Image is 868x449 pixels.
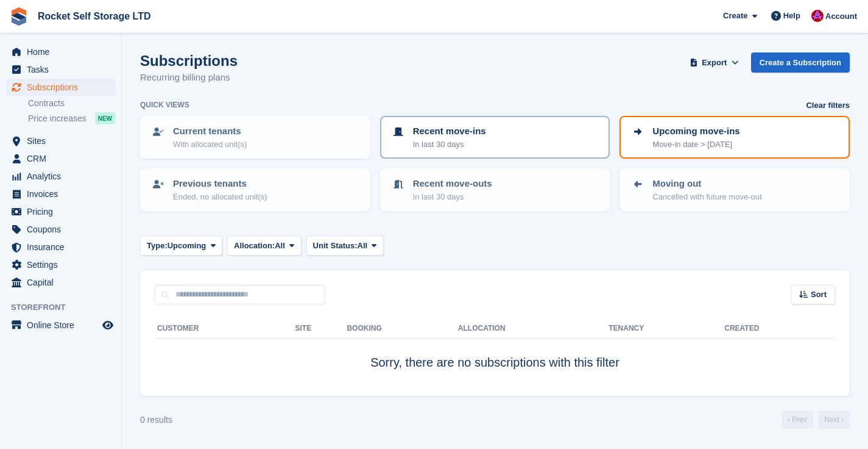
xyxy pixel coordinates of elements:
a: menu [6,168,115,185]
p: Move-in date > [DATE] [652,138,739,151]
a: Current tenants With allocated unit(s) [141,117,369,157]
a: Price increases NEW [28,112,115,125]
th: Booking [347,319,457,339]
span: Capital [27,274,100,291]
span: Online Store [27,317,100,334]
a: menu [6,317,115,334]
span: Insurance [27,239,100,256]
th: Created [724,319,835,339]
button: Unit Status: All [306,235,384,256]
a: menu [6,185,115,203]
th: Customer [155,319,295,339]
p: Cancelled with future move-out [652,191,761,203]
button: Type: Upcoming [140,235,222,256]
p: Moving out [652,177,761,191]
button: Export [688,52,741,73]
span: Help [783,10,800,22]
a: Rocket Self Storage LTD [33,6,156,26]
div: 0 results [140,414,172,426]
p: Upcoming move-ins [652,124,739,138]
p: Previous tenants [173,177,267,191]
p: Ended, no allocated unit(s) [173,191,267,203]
th: Tenancy [609,319,651,339]
th: Site [295,319,347,339]
span: Account [825,10,857,23]
img: stora-icon-8386f47178a22dfd0bd8f6a31ec36ba5ce8667c1dd55bd0f319d3a0aa187defe.svg [10,7,28,26]
span: Sort [811,289,827,301]
span: Type: [147,240,168,252]
a: menu [6,203,115,220]
a: menu [6,43,115,60]
a: Moving out Cancelled with future move-out [621,170,849,210]
div: NEW [95,112,115,124]
p: Recurring billing plans [140,71,238,85]
span: Tasks [27,61,100,78]
a: menu [6,132,115,149]
a: Previous tenants Ended, no allocated unit(s) [141,170,369,210]
p: Current tenants [173,124,247,138]
span: Subscriptions [27,79,100,96]
h1: Subscriptions [140,52,238,69]
a: menu [6,79,115,96]
a: menu [6,150,115,167]
a: menu [6,61,115,78]
button: Allocation: All [227,235,302,256]
p: With allocated unit(s) [173,138,247,151]
a: Preview store [101,318,115,332]
th: Allocation [458,319,609,339]
span: All [275,240,285,252]
p: In last 30 days [413,138,486,151]
img: Lee Tresadern [811,10,824,22]
p: Recent move-ins [413,124,486,138]
span: Sites [27,132,100,149]
a: Upcoming move-ins Move-in date > [DATE] [621,117,849,157]
a: Clear filters [806,99,850,112]
a: Previous [782,411,813,429]
span: All [358,240,368,252]
span: Sorry, there are no subscriptions with this filter [370,356,619,369]
a: menu [6,256,115,273]
p: In last 30 days [413,191,492,203]
nav: Page [779,411,852,429]
a: Contracts [28,98,115,109]
span: Price increases [28,113,86,124]
span: Allocation: [234,240,275,252]
a: Recent move-outs In last 30 days [381,170,609,210]
span: Storefront [11,301,121,314]
span: Invoices [27,185,100,203]
a: menu [6,274,115,291]
span: Upcoming [168,240,206,252]
p: Recent move-outs [413,177,492,191]
a: menu [6,221,115,238]
span: Analytics [27,168,100,185]
span: Export [702,57,727,69]
a: Recent move-ins In last 30 days [381,117,609,157]
a: menu [6,239,115,256]
span: Unit Status: [313,240,358,252]
span: Settings [27,256,100,273]
span: Home [27,43,100,60]
span: Coupons [27,221,100,238]
a: Create a Subscription [751,52,850,73]
h6: Quick views [140,99,189,110]
span: CRM [27,150,100,167]
a: Next [818,411,850,429]
span: Create [723,10,747,22]
span: Pricing [27,203,100,220]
